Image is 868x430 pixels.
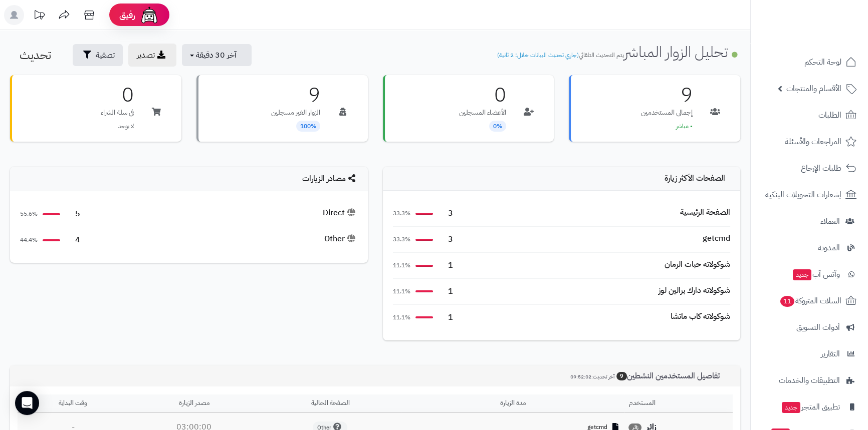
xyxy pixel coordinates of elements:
[20,46,51,64] span: تحديث
[119,9,135,21] span: رفيق
[182,44,252,66] button: آخر 30 دقيقة
[18,394,129,413] th: وقت البداية
[128,44,176,67] a: تصدير
[65,208,80,220] span: 5
[782,402,800,413] span: جديد
[757,130,862,154] a: المراجعات والأسئلة
[15,391,39,415] div: Open Intercom Messenger
[324,233,358,245] div: Other
[497,51,624,60] small: يتم التحديث التلقائي
[497,44,740,60] h1: تحليل الزوار المباشر
[101,85,134,105] h3: 0
[20,174,358,184] h4: مصادر الزيارات
[793,269,811,280] span: جديد
[671,311,730,322] div: شوكولاته كاب ماتشا
[796,320,840,334] span: أدوات التسويق
[818,241,840,255] span: المدونة
[260,394,401,413] th: الصفحة الحالية
[459,85,506,105] h3: 0
[659,285,730,296] div: شوكولاته دارك برالين لوز
[129,394,260,413] th: مصدر الزيارة
[821,347,840,361] span: التقارير
[665,259,730,270] div: شوكولاته حبات الرمان
[641,85,693,105] h3: 9
[570,373,614,380] small: آخر تحديث:
[393,287,410,296] span: 11.1%
[20,236,38,244] span: 44.4%
[781,400,840,414] span: تطبيق المتجر
[757,209,862,233] a: العملاء
[779,373,840,387] span: التطبيقات والخدمات
[765,188,841,202] span: إشعارات التحويلات البنكية
[65,234,80,246] span: 4
[393,209,410,218] span: 33.3%
[489,121,506,132] span: 0%
[757,342,862,366] a: التقارير
[757,395,862,419] a: تطبيق المتجرجديد
[96,49,115,61] span: تصفية
[757,156,862,180] a: طلبات الإرجاع
[680,207,730,218] div: الصفحة الرئيسية
[801,161,841,175] span: طلبات الإرجاع
[792,267,840,281] span: وآتس آب
[624,394,733,413] th: المستخدم
[820,214,840,228] span: العملاء
[497,51,579,60] span: (جاري تحديث البيانات خلال: 2 ثانية)
[616,372,627,380] span: 9
[401,394,624,413] th: مدة الزيارة
[393,235,410,244] span: 33.3%
[139,5,159,25] img: ai-face.png
[676,122,693,131] span: • مباشر
[570,373,591,380] span: 09:52:02
[757,289,862,313] a: السلات المتروكة11
[323,207,358,219] div: Direct
[757,262,862,286] a: وآتس آبجديد
[438,312,453,323] span: 1
[20,210,38,218] span: 55.6%
[757,183,862,207] a: إشعارات التحويلات البنكية
[393,261,410,270] span: 11.1%
[757,50,862,74] a: لوحة التحكم
[101,108,134,118] p: في سلة الشراء
[757,315,862,339] a: أدوات التسويق
[438,234,453,245] span: 3
[757,368,862,392] a: التطبيقات والخدمات
[459,108,506,118] p: الأعضاء المسجلين
[393,174,731,183] h4: الصفحات الأكثر زيارة
[73,44,123,66] button: تصفية
[804,55,841,69] span: لوحة التحكم
[438,260,453,271] span: 1
[196,49,237,61] span: آخر 30 دقيقة
[780,296,794,307] span: 11
[785,135,841,149] span: المراجعات والأسئلة
[296,121,320,132] span: 100%
[393,313,410,322] span: 11.1%
[818,108,841,122] span: الطلبات
[271,108,320,118] p: الزوار الغير مسجلين
[12,44,67,66] button: تحديث
[271,85,320,105] h3: 9
[27,5,52,28] a: تحديثات المنصة
[563,371,733,381] h3: تفاصيل المستخدمين النشطين
[703,233,730,244] div: getcmd
[118,122,134,131] span: لا يوجد
[779,294,841,308] span: السلات المتروكة
[438,286,453,297] span: 1
[786,82,841,96] span: الأقسام والمنتجات
[757,236,862,260] a: المدونة
[641,108,693,118] p: إجمالي المستخدمين
[757,103,862,127] a: الطلبات
[438,208,453,219] span: 3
